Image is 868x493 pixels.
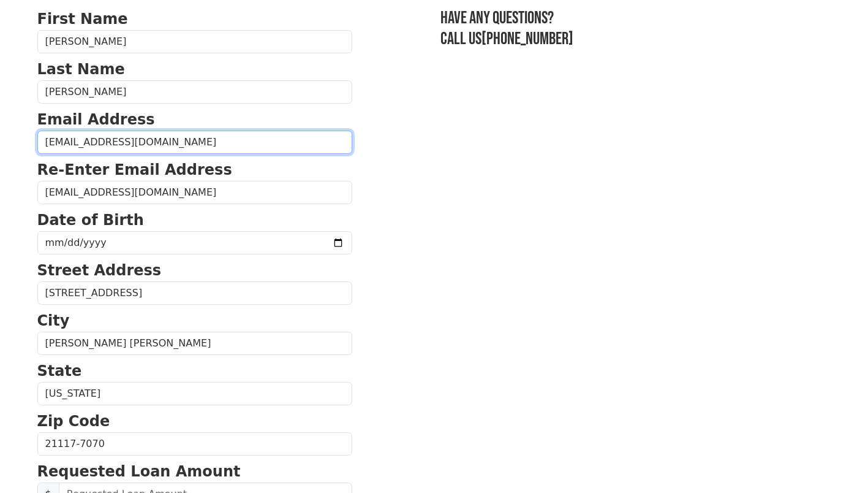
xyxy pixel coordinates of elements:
strong: City [37,312,70,329]
input: First Name [37,30,352,53]
strong: State [37,362,82,380]
strong: Email Address [37,111,155,128]
input: Email Address [37,131,352,154]
strong: Zip Code [37,413,110,430]
input: Zip Code [37,432,352,456]
strong: Requested Loan Amount [37,463,241,480]
h3: Have any questions? [440,8,831,29]
strong: Date of Birth [37,212,144,229]
input: Street Address [37,281,352,305]
input: Last Name [37,80,352,104]
strong: Last Name [37,61,125,78]
input: Re-Enter Email Address [37,181,352,204]
input: City [37,332,352,355]
h3: Call us [440,29,831,50]
a: [PHONE_NUMBER] [481,29,573,49]
strong: Street Address [37,262,162,279]
strong: Re-Enter Email Address [37,161,232,178]
strong: First Name [37,10,128,28]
